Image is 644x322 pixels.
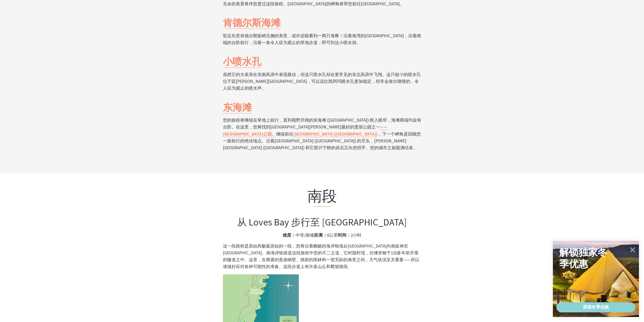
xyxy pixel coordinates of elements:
font: 距离： [314,232,327,238]
a: 东海滩 [223,101,252,113]
font: ，下一个岬角是回顾您一路前行的绝佳地点。沿着[GEOGRAPHIC_DATA] ([GEOGRAPHIC_DATA]) 的尽头，[PERSON_NAME][GEOGRAPHIC_DATA] ([... [223,131,421,150]
a: [GEOGRAPHIC_DATA] ([GEOGRAPHIC_DATA]) [293,131,378,137]
font: 小喷水孔 [223,55,261,67]
a: 探索冬季优惠 [556,302,635,312]
a: ——[GEOGRAPHIC_DATA]公园。 [223,124,387,137]
font: 6公里 [327,232,338,238]
font: 2小时 [351,232,361,238]
font: 探索冬季优惠 [583,305,609,310]
font: 虽然它的大表亲在东南风浪中表现最佳，但这只喷水孔却在更常见的东北风浪中飞翔。这只较小的喷水孔位于廷[PERSON_NAME][GEOGRAPHIC_DATA]，可以说比凯阿玛喷水孔更加稳定，经常... [223,72,421,91]
a: 肯德尔斯海滩 [223,17,281,29]
a: 小喷水孔 [223,55,261,68]
font: 解锁独家冬季优惠 [559,246,607,270]
font: 这一段路程是原始风貌最原始的一段，您将沿着蜿蜒的海岸牧场从[GEOGRAPHIC_DATA]向南延伸至[GEOGRAPHIC_DATA]。南海岸铁路是这段旅程中您的不二之选，它时隐时现，仿佛穿梭... [223,243,419,270]
font: 南段 [307,187,337,205]
font: 从 Loves Bay 步行至 [GEOGRAPHIC_DATA] [237,216,407,228]
font: 您的旅程将继续在草地上前行，直到视野开阔的东海滩 ([GEOGRAPHIC_DATA]) 映入眼帘，海滩两端均设有台阶。在这里，您将找到[GEOGRAPHIC_DATA][PERSON_NAME... [223,117,421,130]
font: 驻足欣赏肯德尔斯陡峭北侧的美景，或许还能看到一两只海豚！沿着海湾的[GEOGRAPHIC_DATA]，沿着南端的台阶前行，沿着一条令人叹为观止的草地步道，即可到达小喷水洞。 [223,33,421,45]
font: 肯德尔斯海滩 [223,17,281,29]
font: 中等/困难 [296,232,314,238]
font: 继续前往 [276,131,293,137]
font: 难度： [283,232,296,238]
font: 时间： [338,232,351,238]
